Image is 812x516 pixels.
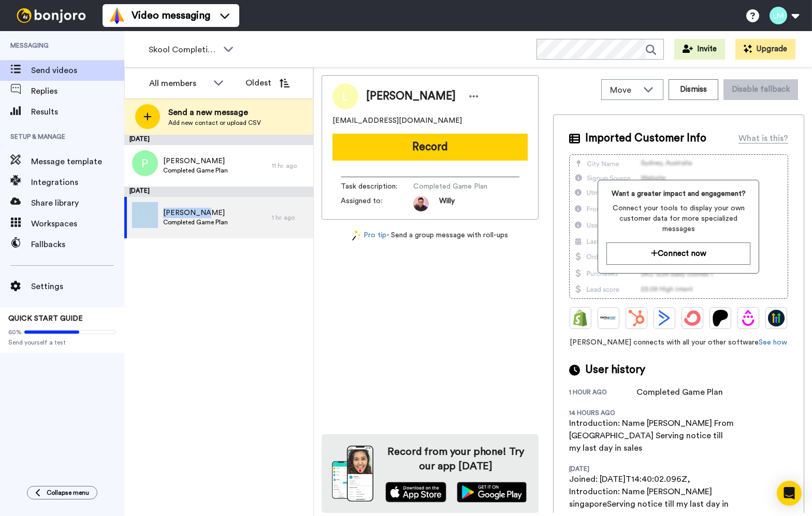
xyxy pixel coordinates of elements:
[124,135,313,145] div: [DATE]
[31,106,124,118] span: Results
[385,482,447,503] img: appstore
[569,337,788,348] span: [PERSON_NAME] connects with all your other software
[168,106,261,119] span: Send a new message
[31,280,124,293] span: Settings
[124,187,313,197] div: [DATE]
[569,409,636,417] div: 14 hours ago
[332,446,373,501] img: download
[636,386,723,398] div: Completed Game Plan
[738,132,788,145] div: What is this?
[27,486,97,499] button: Collapse menu
[332,134,528,161] button: Record
[332,116,462,126] span: [EMAIL_ADDRESS][DOMAIN_NAME]
[163,218,228,226] span: Completed Game Plan
[723,79,798,100] button: Disable fallback
[352,230,386,241] a: Pro tip
[777,481,802,506] div: Open Intercom Messenger
[12,8,90,23] img: bj-logo-header-white.svg
[366,89,456,104] span: [PERSON_NAME]
[8,338,116,347] span: Send yourself a test
[628,310,645,326] img: Hubspot
[163,156,228,166] span: [PERSON_NAME]
[352,230,361,241] img: magic-wand.svg
[31,85,124,97] span: Replies
[684,310,701,326] img: ConvertKit
[585,131,706,146] span: Imported Customer Info
[600,310,617,326] img: Ontraport
[572,310,589,326] img: Shopify
[332,83,358,109] img: Image of Linka Zhuo
[132,202,158,228] img: l.png
[759,339,787,346] a: See how
[439,196,455,211] span: Willy
[31,238,124,251] span: Fallbacks
[606,242,750,265] button: Connect now
[341,181,413,192] span: Task description :
[8,315,83,322] span: QUICK START GUIDE
[132,150,158,176] img: p.png
[149,44,218,56] span: Skool Completions
[47,489,89,497] span: Collapse menu
[132,8,210,23] span: Video messaging
[109,7,125,24] img: vm-color.svg
[669,79,718,100] button: Dismiss
[149,77,208,90] div: All members
[31,218,124,230] span: Workspaces
[768,310,785,326] img: GoHighLevel
[740,310,757,326] img: Drip
[735,39,795,60] button: Upgrade
[413,196,429,211] img: b3b0ec4f-909e-4b8c-991e-8b06cec98768-1758737779.jpg
[31,176,124,189] span: Integrations
[656,310,673,326] img: ActiveCampaign
[341,196,413,211] span: Assigned to:
[238,73,297,93] button: Oldest
[413,181,512,192] span: Completed Game Plan
[569,388,636,398] div: 1 hour ago
[322,230,539,241] div: - Send a group message with roll-ups
[585,362,645,378] span: User history
[272,213,308,222] div: 1 hr. ago
[457,482,527,503] img: playstore
[163,208,228,218] span: [PERSON_NAME]
[569,465,636,473] div: [DATE]
[712,310,729,326] img: Patreon
[31,197,124,209] span: Share library
[606,189,750,199] span: Want a greater impact and engagement?
[8,328,22,336] span: 60%
[168,119,261,127] span: Add new contact or upload CSV
[606,203,750,234] span: Connect your tools to display your own customer data for more specialized messages
[31,64,124,77] span: Send videos
[384,445,528,474] h4: Record from your phone! Try our app [DATE]
[569,417,735,454] div: Introduction: Name [PERSON_NAME] From [GEOGRAPHIC_DATA] Serving notice till my last day in sales
[610,84,638,96] span: Move
[272,162,308,170] div: 11 hr. ago
[31,155,124,168] span: Message template
[674,39,725,60] button: Invite
[163,166,228,175] span: Completed Game Plan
